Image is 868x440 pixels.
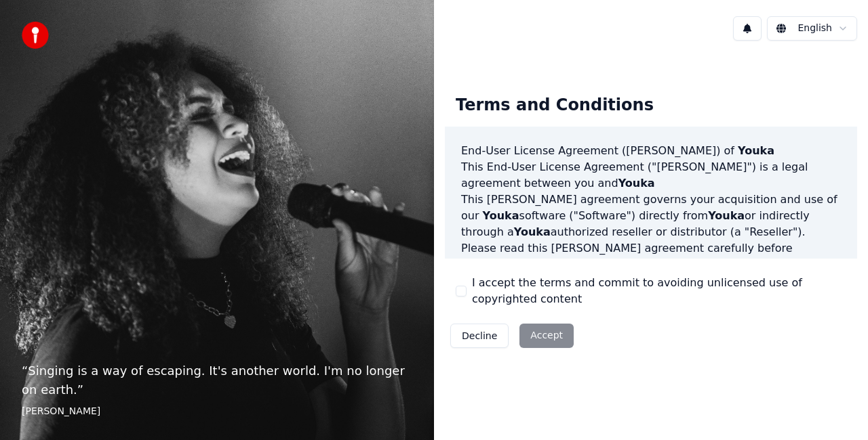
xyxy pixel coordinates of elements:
p: This [PERSON_NAME] agreement governs your acquisition and use of our software ("Software") direct... [461,192,841,240]
p: This End-User License Agreement ("[PERSON_NAME]") is a legal agreement between you and [461,159,841,192]
span: Youka [738,144,774,157]
span: Youka [708,209,745,222]
span: Youka [483,209,519,222]
label: I accept the terms and commit to avoiding unlicensed use of copyrighted content [472,275,846,307]
h3: End-User License Agreement ([PERSON_NAME]) of [461,143,841,159]
span: Youka [618,177,655,190]
div: Terms and Conditions [445,84,665,127]
p: Please read this [PERSON_NAME] agreement carefully before completing the installation process and... [461,240,841,305]
span: Youka [733,258,770,271]
footer: [PERSON_NAME] [22,405,412,418]
button: Decline [450,324,509,348]
img: youka [22,22,49,49]
span: Youka [514,225,551,238]
p: “ Singing is a way of escaping. It's another world. I'm no longer on earth. ” [22,361,412,399]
